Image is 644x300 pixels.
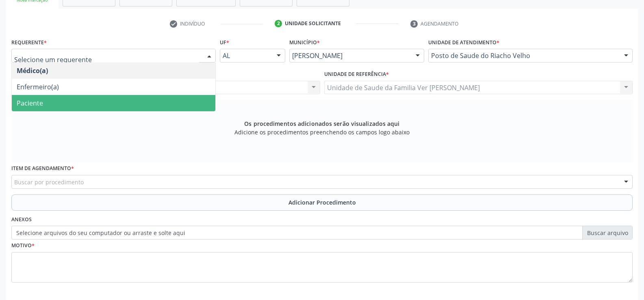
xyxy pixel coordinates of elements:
label: Motivo [11,240,35,252]
span: Adicionar Procedimento [288,198,356,207]
button: Adicionar Procedimento [11,194,633,211]
label: Unidade de atendimento [428,36,499,49]
div: Unidade solicitante [285,20,341,27]
label: Unidade de referência [324,68,389,81]
span: Médico(a) [17,66,48,75]
span: Posto de Saude do Riacho Velho [431,52,616,60]
input: Selecione um requerente [14,52,199,68]
div: 2 [275,20,282,27]
label: UF [220,36,229,49]
label: Anexos [11,214,32,226]
span: Paciente [17,99,43,108]
label: Item de agendamento [11,162,74,175]
span: Buscar por procedimento [14,178,84,186]
span: AL [223,52,269,60]
span: Adicione os procedimentos preenchendo os campos logo abaixo [234,128,410,136]
span: Os procedimentos adicionados serão visualizados aqui [244,119,399,128]
span: [PERSON_NAME] [292,52,408,60]
label: Município [289,36,320,49]
label: Requerente [11,36,47,49]
span: Enfermeiro(a) [17,82,59,91]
